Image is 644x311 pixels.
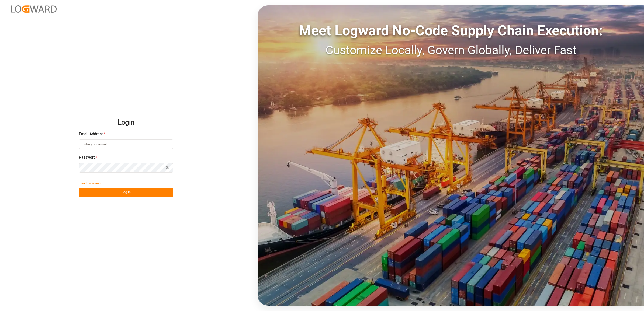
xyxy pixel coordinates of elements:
img: Logward_new_orange.png [11,5,57,13]
span: Email Address [79,131,103,137]
h2: Login [79,114,173,131]
input: Enter your email [79,139,173,149]
div: Meet Logward No-Code Supply Chain Execution: [258,20,644,41]
button: Forgot Password? [79,178,101,188]
span: Password [79,155,96,160]
div: Customize Locally, Govern Globally, Deliver Fast [258,41,644,59]
button: Log In [79,188,173,197]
